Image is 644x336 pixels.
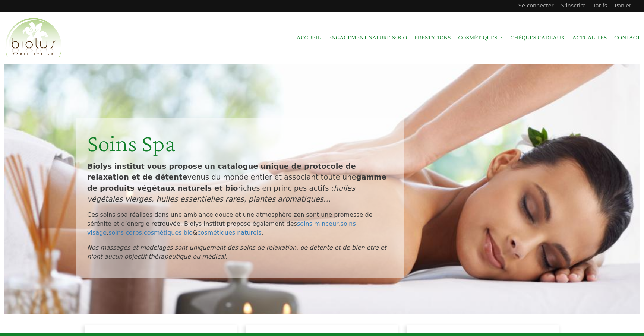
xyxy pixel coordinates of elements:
a: cosmétiques naturels [198,229,262,236]
p: venus du monde entier et associant toute une riches en principes actifs : [87,161,393,205]
span: » [500,36,503,39]
a: Accueil [297,29,321,46]
span: Cosmétiques [458,29,503,46]
em: Nos massages et modelages sont uniquement des soins de relaxation, de détente et de bien être et ... [87,244,386,260]
strong: Biolys institut vous propose un catalogue unique de protocole de relaxation et de détente [87,162,356,181]
img: Accueil [4,17,63,59]
strong: gamme de produits végétaux naturels et bio [87,173,386,192]
a: Actualités [572,29,607,46]
a: Contact [614,29,640,46]
div: Soins Spa [87,129,393,158]
a: soins minceur [297,220,339,227]
a: Chèques cadeaux [511,29,565,46]
a: Prestations [414,29,451,46]
a: Engagement Nature & Bio [328,29,407,46]
a: soins corps [108,229,142,236]
a: cosmétiques bio [144,229,193,236]
p: Ces soins spa réalisés dans une ambiance douce et une atmosphère zen sont une promesse de sérénit... [87,210,393,237]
